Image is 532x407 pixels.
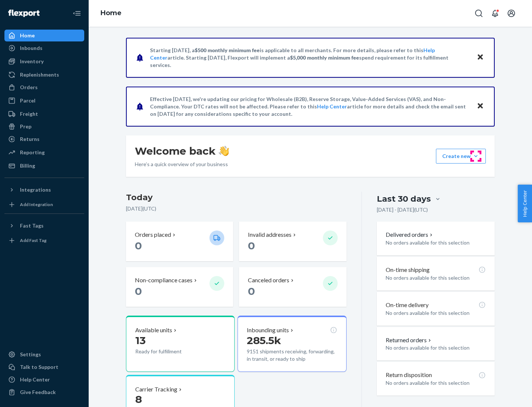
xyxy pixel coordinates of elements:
[135,285,142,297] span: 0
[317,103,347,110] a: Help Center
[135,231,171,239] p: Orders placed
[20,201,53,208] div: Add Integration
[135,326,172,334] p: Available units
[239,222,346,261] button: Invalid addresses 0
[488,6,502,21] button: Open notifications
[135,144,229,158] h1: Welcome back
[20,110,38,118] div: Freight
[4,361,84,373] a: Talk to Support
[247,348,337,363] p: 9151 shipments receiving, forwarding, in transit, or ready to ship
[126,205,347,212] p: [DATE] ( UTC )
[219,146,229,156] img: hand-wave emoji
[4,349,84,360] a: Settings
[386,266,430,274] p: On-time shipping
[386,301,429,309] p: On-time delivery
[4,235,84,246] a: Add Fast Tag
[135,393,142,406] span: 8
[20,363,58,371] div: Talk to Support
[4,69,84,81] a: Replenishments
[248,276,289,285] p: Canceled orders
[377,206,428,213] p: [DATE] - [DATE] ( UTC )
[386,344,486,351] p: No orders available for this selection
[20,388,56,396] div: Give Feedback
[386,231,434,239] button: Delivered orders
[20,135,40,143] div: Returns
[4,374,84,386] a: Help Center
[20,149,45,156] div: Reporting
[248,239,255,252] span: 0
[386,274,486,282] p: No orders available for this selection
[471,6,486,21] button: Open Search Box
[20,162,35,169] div: Billing
[4,386,84,398] button: Give Feedback
[126,192,347,203] h3: Today
[248,231,291,239] p: Invalid addresses
[20,58,44,65] div: Inventory
[386,336,433,344] button: Returned orders
[20,186,51,194] div: Integrations
[4,220,84,232] button: Fast Tags
[4,95,84,107] a: Parcel
[69,6,84,21] button: Close Navigation
[20,44,42,52] div: Inbounds
[135,161,229,168] p: Here’s a quick overview of your business
[20,32,35,39] div: Home
[377,193,431,205] div: Last 30 days
[8,10,40,17] img: Flexport logo
[4,81,84,93] a: Orders
[135,385,177,394] p: Carrier Tracking
[290,54,359,61] span: $5,000 monthly minimum fee
[20,71,59,78] div: Replenishments
[436,149,486,164] button: Create new
[386,379,486,387] p: No orders available for this selection
[135,239,142,252] span: 0
[386,239,486,246] p: No orders available for this selection
[4,121,84,132] a: Prep
[150,47,470,69] p: Starting [DATE], a is applicable to all merchants. For more details, please refer to this article...
[20,351,41,358] div: Settings
[386,371,432,379] p: Return disposition
[20,222,44,229] div: Fast Tags
[135,334,146,347] span: 13
[4,160,84,172] a: Billing
[4,42,84,54] a: Inbounds
[4,30,84,41] a: Home
[20,376,50,383] div: Help Center
[20,97,35,104] div: Parcel
[135,348,204,355] p: Ready for fulfillment
[248,285,255,297] span: 0
[126,222,233,261] button: Orders placed 0
[4,133,84,145] a: Returns
[247,334,281,347] span: 285.5k
[386,309,486,317] p: No orders available for this selection
[95,3,127,24] ol: breadcrumbs
[239,267,346,307] button: Canceled orders 0
[475,101,485,112] button: Close
[20,84,38,91] div: Orders
[126,316,235,372] button: Available units13Ready for fulfillment
[135,276,192,285] p: Non-compliance cases
[518,185,532,222] button: Help Center
[504,6,519,21] button: Open account menu
[4,147,84,158] a: Reporting
[247,326,289,334] p: Inbounding units
[100,9,122,17] a: Home
[238,316,346,372] button: Inbounding units285.5k9151 shipments receiving, forwarding, in transit, or ready to ship
[4,108,84,120] a: Freight
[126,267,233,307] button: Non-compliance cases 0
[4,199,84,211] a: Add Integration
[195,47,260,53] span: $500 monthly minimum fee
[4,55,84,67] a: Inventory
[475,52,485,63] button: Close
[20,237,47,243] div: Add Fast Tag
[150,95,470,118] p: Effective [DATE], we're updating our pricing for Wholesale (B2B), Reserve Storage, Value-Added Se...
[4,184,84,196] button: Integrations
[20,123,31,130] div: Prep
